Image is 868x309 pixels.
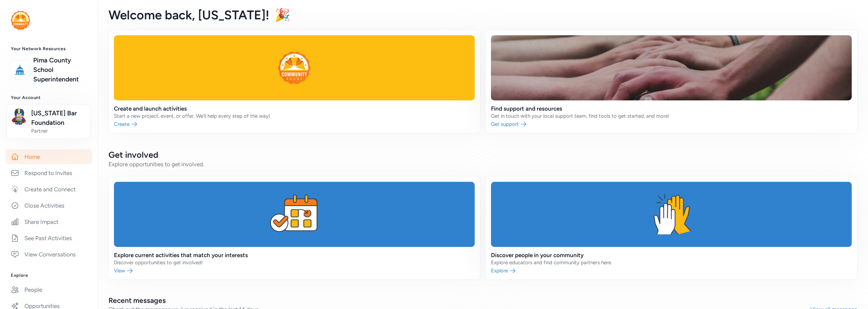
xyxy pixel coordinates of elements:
a: View Conversations [5,247,92,262]
div: Explore opportunities to get involved. [108,160,857,168]
img: logo [11,11,30,30]
span: Welcome back , [US_STATE]! [108,7,269,22]
a: See Past Activities [5,231,92,246]
span: [US_STATE] Bar Foundation [31,109,86,128]
img: logo [13,62,27,77]
a: People [5,282,92,297]
h2: Recent messages [108,296,810,305]
a: Create and Connect [5,182,92,197]
h3: Explore [11,273,87,278]
a: Pima County School Superintendent [33,56,87,84]
a: Home [5,149,92,164]
h3: Your Network Resources [11,46,87,52]
span: Partner [31,128,86,134]
a: Respond to Invites [5,166,92,180]
span: 🎉 [275,7,290,22]
h3: Your Account [11,95,87,100]
a: Close Activities [5,198,92,213]
h2: Get involved [108,149,857,160]
button: [US_STATE] Bar FoundationPartner [6,104,91,139]
a: Share Impact [5,214,92,229]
